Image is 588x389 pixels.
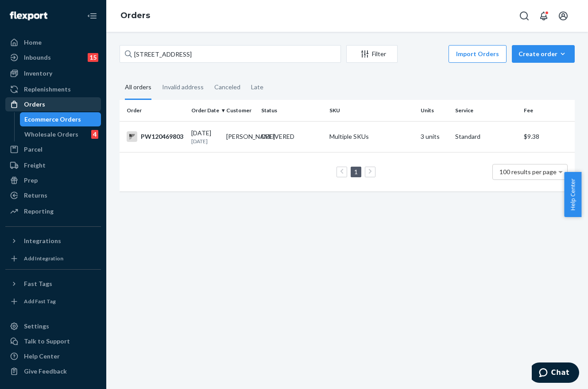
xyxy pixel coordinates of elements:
[83,7,101,25] button: Close Navigation
[326,100,417,121] th: SKU
[24,145,43,154] div: Parcel
[5,319,101,333] a: Settings
[5,158,101,172] a: Freight
[261,132,294,141] div: DELIVERED
[24,207,54,216] div: Reporting
[24,53,51,62] div: Inbounds
[5,35,101,50] a: Home
[223,121,258,152] td: [PERSON_NAME]
[24,69,52,78] div: Inventory
[10,11,47,20] img: Flexport logo
[251,76,263,99] div: Late
[564,172,581,217] button: Help Center
[20,127,101,141] a: Wholesale Orders4
[24,255,63,262] div: Add Integration
[214,76,240,99] div: Canceled
[346,45,398,63] button: Filter
[5,50,101,65] a: Inbounds15
[417,100,452,121] th: Units
[452,100,520,121] th: Service
[5,334,101,348] button: Talk to Support
[24,161,46,170] div: Freight
[88,53,98,62] div: 15
[417,121,452,152] td: 3 units
[188,100,223,121] th: Order Date
[24,130,78,139] div: Wholesale Orders
[24,38,42,47] div: Home
[24,297,56,305] div: Add Fast Tag
[520,100,575,121] th: Fee
[5,66,101,80] a: Inventory
[5,277,101,291] button: Fast Tags
[326,121,417,152] td: Multiple SKUs
[24,100,45,109] div: Orders
[5,97,101,111] a: Orders
[120,11,150,20] a: Orders
[515,7,533,25] button: Open Search Box
[24,115,81,124] div: Ecommerce Orders
[191,137,219,145] p: [DATE]
[499,168,557,175] span: 100 results per page
[554,7,572,25] button: Open account menu
[125,76,151,100] div: All orders
[120,45,341,63] input: Search orders
[518,50,568,58] div: Create order
[5,234,101,248] button: Integrations
[162,76,204,99] div: Invalid address
[191,129,219,145] div: [DATE]
[24,337,70,346] div: Talk to Support
[24,85,71,94] div: Replenishments
[5,349,101,363] a: Help Center
[5,204,101,218] a: Reporting
[5,173,101,187] a: Prep
[532,362,579,385] iframe: Opens a widget where you can chat to one of our agents
[113,3,157,29] ol: breadcrumbs
[5,142,101,156] a: Parcel
[347,50,397,58] div: Filter
[258,100,326,121] th: Status
[24,367,67,376] div: Give Feedback
[91,130,98,139] div: 4
[120,100,188,121] th: Order
[5,188,101,202] a: Returns
[24,176,38,185] div: Prep
[535,7,553,25] button: Open notifications
[24,322,49,331] div: Settings
[520,121,575,152] td: $9.38
[5,364,101,378] button: Give Feedback
[127,131,184,142] div: PW120469803
[226,107,254,114] div: Customer
[24,352,60,361] div: Help Center
[455,132,516,141] p: Standard
[5,82,101,96] a: Replenishments
[5,294,101,309] a: Add Fast Tag
[352,168,360,175] a: Page 1 is your current page
[5,252,101,266] a: Add Integration
[24,191,47,200] div: Returns
[24,279,52,288] div: Fast Tags
[24,236,61,245] div: Integrations
[449,45,507,63] button: Import Orders
[512,45,575,63] button: Create order
[20,112,101,126] a: Ecommerce Orders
